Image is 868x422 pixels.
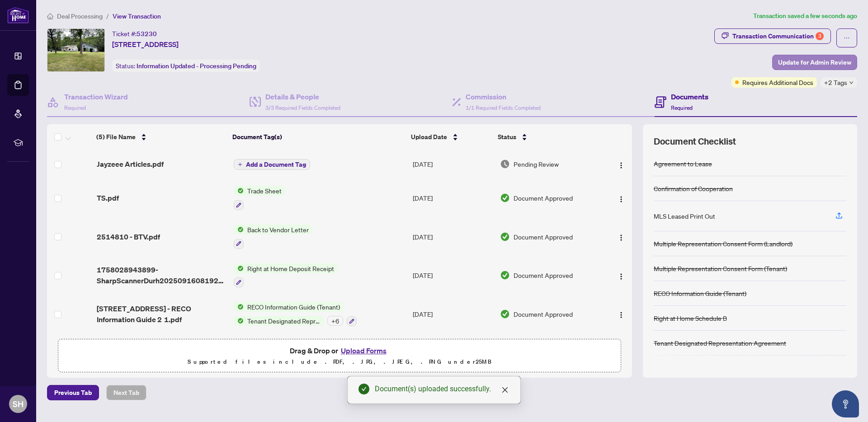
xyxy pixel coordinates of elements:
div: Multiple Representation Consent Form (Landlord) [654,239,793,249]
span: Document Approved [514,270,573,280]
button: Logo [614,191,628,205]
span: +2 Tags [824,77,847,88]
span: 3/3 Required Fields Completed [265,104,340,111]
div: Right at Home Schedule B [654,313,727,323]
div: RECO Information Guide (Tenant) [654,288,746,298]
img: Logo [618,196,625,203]
span: RECO Information Guide (Tenant) [244,302,344,312]
button: Transaction Communication3 [714,28,831,44]
th: Document Tag(s) [229,124,407,150]
div: Confirmation of Cooperation [654,183,733,193]
a: Close [500,385,510,395]
button: Status IconRECO Information Guide (Tenant)Status IconTenant Designated Representation Agreement+6 [234,302,357,326]
li: / [106,11,109,21]
span: 1/1 Required Fields Completed [466,104,541,111]
img: Logo [618,311,625,319]
td: [DATE] [409,178,496,217]
span: check-circle [359,384,369,394]
span: down [849,80,854,85]
img: Document Status [500,232,510,242]
span: Add a Document Tag [246,161,306,168]
span: Status [498,132,516,142]
button: Logo [614,268,628,282]
span: [STREET_ADDRESS] [112,39,179,50]
img: IMG-E12258959_1.jpg [47,29,104,71]
article: Transaction saved a few seconds ago [753,11,857,21]
div: + 6 [327,316,343,326]
img: Logo [618,234,625,241]
button: Update for Admin Review [772,55,857,70]
span: Drag & Drop orUpload FormsSupported files include .PDF, .JPG, .JPEG, .PNG under25MB [58,339,621,373]
span: SH [13,398,24,410]
div: Status: [112,60,260,72]
th: (5) File Name [93,124,229,150]
button: Previous Tab [47,385,99,400]
span: Document Approved [514,309,573,319]
th: Status [494,124,599,150]
span: Required [671,104,693,111]
span: Drag & Drop or [290,345,389,356]
img: logo [7,7,29,23]
button: Open asap [832,390,859,417]
button: Status IconRight at Home Deposit Receipt [234,263,338,288]
img: Status Icon [234,186,244,196]
span: (5) File Name [96,132,136,142]
h4: Commission [466,91,541,102]
td: [DATE] [409,217,496,256]
span: [STREET_ADDRESS] - RECO Information Guide 2 1.pdf [97,303,226,325]
h4: Documents [671,91,708,102]
span: 53230 [137,30,157,38]
span: Update for Admin Review [778,55,851,70]
button: Status IconBack to Vendor Letter [234,225,312,249]
div: Multiple Representation Consent Form (Tenant) [654,263,787,273]
button: Status IconTrade Sheet [234,186,285,210]
button: Upload Forms [338,345,389,356]
span: Back to Vendor Letter [244,225,312,234]
button: Add a Document Tag [234,159,310,170]
div: 3 [816,32,824,40]
button: Logo [614,230,628,244]
p: Supported files include .PDF, .JPG, .JPEG, .PNG under 25 MB [64,356,615,367]
span: 1758028943899-SharpScannerDurh20250916081929.pdf [97,264,226,286]
img: Status Icon [234,316,244,326]
h4: Transaction Wizard [64,91,128,102]
span: close [501,386,509,394]
button: Logo [614,157,628,171]
img: Document Status [500,193,510,203]
span: Deal Processing [57,12,103,20]
button: Add a Document Tag [234,159,310,170]
img: Document Status [500,159,510,169]
div: MLS Leased Print Out [654,211,715,221]
span: View Transaction [113,12,161,20]
div: Document(s) uploaded successfully. [375,384,509,394]
span: home [47,13,53,19]
img: Logo [618,273,625,280]
img: Logo [618,162,625,169]
span: Trade Sheet [244,186,285,196]
span: Jayzeee Articles.pdf [97,159,164,169]
span: TS.pdf [97,192,119,203]
img: Status Icon [234,225,244,234]
div: Transaction Communication [732,29,824,43]
img: Document Status [500,270,510,280]
span: Upload Date [411,132,447,142]
img: Status Icon [234,263,244,273]
h4: Details & People [265,91,340,102]
span: Information Updated - Processing Pending [137,62,256,70]
button: Next Tab [106,385,146,400]
div: Ticket #: [112,28,157,39]
button: Logo [614,307,628,321]
span: 2514810 - BTV.pdf [97,231,160,242]
span: Right at Home Deposit Receipt [244,263,338,273]
span: Requires Additional Docs [742,77,813,87]
td: [DATE] [409,295,496,333]
div: Agreement to Lease [654,159,712,169]
td: [DATE] [409,150,496,178]
div: Tenant Designated Representation Agreement [654,338,786,348]
th: Upload Date [407,124,494,150]
span: ellipsis [844,35,850,41]
span: Required [64,104,86,111]
img: Document Status [500,309,510,319]
span: Tenant Designated Representation Agreement [244,316,324,326]
img: Status Icon [234,302,244,312]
